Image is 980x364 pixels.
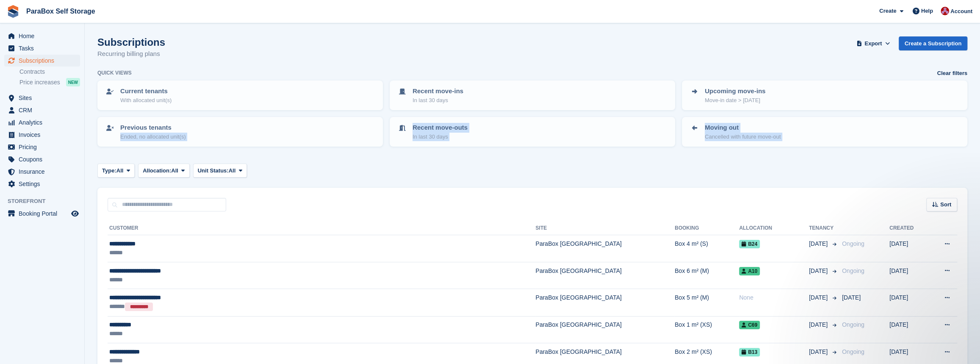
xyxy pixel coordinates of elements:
[842,294,861,301] span: [DATE]
[705,86,765,96] p: Upcoming move-ins
[705,133,781,141] p: Cancelled with future move-out
[675,289,739,316] td: Box 5 m² (M)
[809,293,829,302] span: [DATE]
[4,141,80,153] a: menu
[193,164,247,178] button: Unit Status: All
[19,30,69,42] span: Home
[171,167,178,175] span: All
[19,78,60,86] span: Price increases
[390,118,674,146] a: Recent move-outs In last 30 days
[8,197,84,206] span: Storefront
[739,348,760,356] span: B13
[120,133,186,141] p: Ended, no allocated unit(s)
[889,262,928,289] td: [DATE]
[4,153,80,165] a: menu
[19,178,69,190] span: Settings
[535,289,675,316] td: ParaBox [GEOGRAPHIC_DATA]
[198,167,229,175] span: Unit Status:
[412,123,468,133] p: Recent move-outs
[809,347,829,356] span: [DATE]
[675,222,739,235] th: Booking
[675,316,739,343] td: Box 1 m² (XS)
[116,167,124,175] span: All
[842,321,864,328] span: Ongoing
[739,293,809,302] div: None
[4,30,80,42] a: menu
[4,178,80,190] a: menu
[739,222,809,235] th: Allocation
[739,240,760,248] span: B24
[66,78,80,86] div: NEW
[4,55,80,67] a: menu
[855,36,892,50] button: Export
[937,69,967,78] a: Clear filters
[97,36,165,48] h1: Subscriptions
[705,123,781,133] p: Moving out
[809,222,839,235] th: Tenancy
[4,208,80,220] a: menu
[97,49,165,59] p: Recurring billing plans
[809,320,829,329] span: [DATE]
[120,96,172,105] p: With allocated unit(s)
[809,239,829,248] span: [DATE]
[412,133,468,141] p: In last 30 days
[23,4,99,18] a: ParaBox Self Storage
[864,39,882,48] span: Export
[4,42,80,54] a: menu
[19,92,69,104] span: Sites
[889,289,928,316] td: [DATE]
[120,86,172,96] p: Current tenants
[97,69,132,77] h6: Quick views
[108,222,535,235] th: Customer
[940,200,951,209] span: Sort
[535,262,675,289] td: ParaBox [GEOGRAPHIC_DATA]
[842,267,864,274] span: Ongoing
[98,118,382,146] a: Previous tenants Ended, no allocated unit(s)
[683,81,966,109] a: Upcoming move-ins Move-in date > [DATE]
[19,129,69,141] span: Invoices
[4,117,80,128] a: menu
[941,7,949,15] img: Yan Grandjean
[19,104,69,116] span: CRM
[4,129,80,141] a: menu
[4,92,80,104] a: menu
[19,55,69,67] span: Subscriptions
[143,167,171,175] span: Allocation:
[889,235,928,262] td: [DATE]
[229,167,236,175] span: All
[70,208,80,219] a: Preview store
[390,81,674,109] a: Recent move-ins In last 30 days
[19,153,69,165] span: Coupons
[120,123,186,133] p: Previous tenants
[950,7,972,16] span: Account
[705,96,765,105] p: Move-in date > [DATE]
[675,235,739,262] td: Box 4 m² (S)
[889,316,928,343] td: [DATE]
[899,36,967,50] a: Create a Subscription
[19,166,69,178] span: Insurance
[98,81,382,109] a: Current tenants With allocated unit(s)
[842,348,864,355] span: Ongoing
[19,42,69,54] span: Tasks
[739,267,760,275] span: A10
[879,7,896,15] span: Create
[889,222,928,235] th: Created
[739,321,760,329] span: C69
[412,96,463,105] p: In last 30 days
[535,316,675,343] td: ParaBox [GEOGRAPHIC_DATA]
[19,68,80,76] a: Contracts
[683,118,966,146] a: Moving out Cancelled with future move-out
[19,78,80,87] a: Price increases NEW
[97,164,135,178] button: Type: All
[19,117,69,128] span: Analytics
[19,208,69,220] span: Booking Portal
[535,222,675,235] th: Site
[4,166,80,178] a: menu
[412,86,463,96] p: Recent move-ins
[921,7,933,15] span: Help
[4,104,80,116] a: menu
[809,267,829,275] span: [DATE]
[102,167,116,175] span: Type:
[842,240,864,247] span: Ongoing
[19,141,69,153] span: Pricing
